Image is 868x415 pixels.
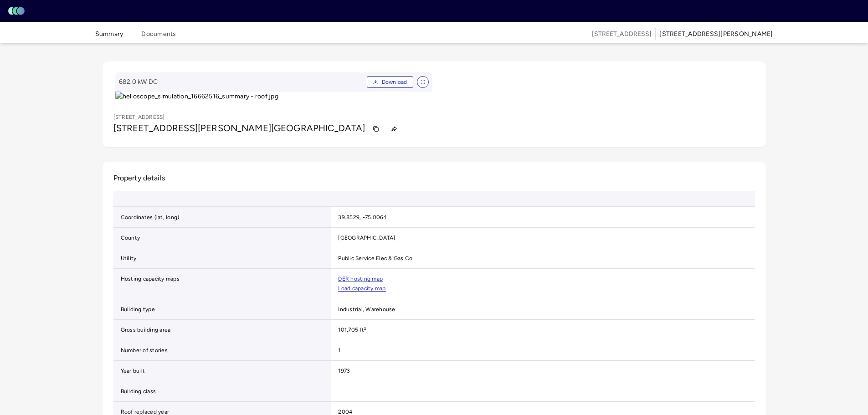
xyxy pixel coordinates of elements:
td: Industrial, Warehouse [331,299,755,320]
td: [GEOGRAPHIC_DATA] [331,228,755,248]
td: Building class [113,381,331,402]
a: DER hosting map [338,276,383,282]
td: Year built [113,361,331,381]
td: 1 [331,340,755,361]
td: Utility [113,248,331,269]
h2: Property details [113,173,755,184]
span: [PERSON_NAME][GEOGRAPHIC_DATA] [198,123,365,133]
td: 1973 [331,361,755,381]
span: [STREET_ADDRESS] [113,123,198,133]
button: Summary [95,29,123,43]
td: 39.8529, -75.0064 [331,207,755,228]
span: [STREET_ADDRESS] [592,29,652,39]
p: [STREET_ADDRESS] [113,113,165,122]
div: tabs [95,24,176,43]
button: Download PDF [367,76,413,88]
td: Hosting capacity maps [113,269,331,299]
button: View full size image [417,76,429,88]
div: [STREET_ADDRESS][PERSON_NAME] [659,29,773,39]
button: Documents [141,29,176,43]
td: Gross building area [113,320,331,340]
td: Public Service Elec & Gas Co [331,248,755,269]
a: Load capacity map [338,286,385,292]
span: Download [382,77,407,87]
td: County [113,228,331,248]
img: helioscope_simulation_16662516_summary - roof.jpg [115,92,432,102]
td: 101,705 ft² [331,320,755,340]
td: Building type [113,299,331,320]
td: Coordinates (lat, long) [113,207,331,228]
span: 682.0 kW DC [119,77,363,87]
td: Number of stories [113,340,331,361]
